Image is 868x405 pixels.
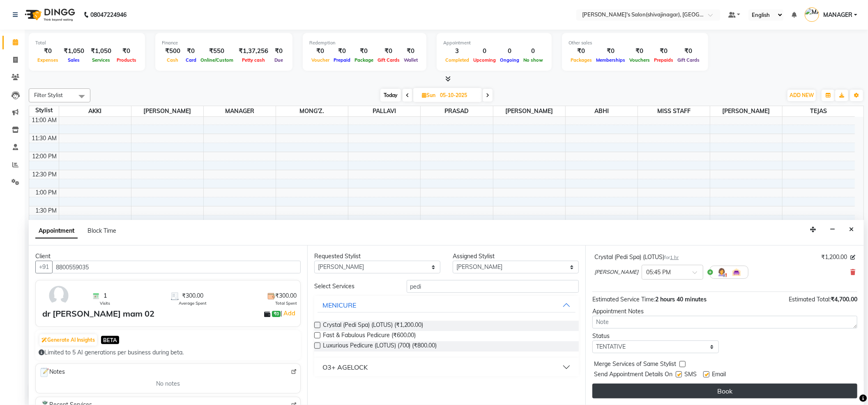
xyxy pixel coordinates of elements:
[521,57,545,63] span: No show
[35,224,78,238] span: Appointment
[627,57,652,63] span: Vouchers
[594,370,672,380] span: Send Appointment Details On
[314,252,440,261] div: Requested Stylist
[732,267,741,277] img: Interior.png
[592,296,655,303] span: Estimated Service Time:
[675,46,702,56] div: ₹0
[87,227,116,234] span: Block Time
[42,308,154,320] div: dr [PERSON_NAME] mam 02
[184,46,198,56] div: ₹0
[30,116,59,125] div: 11:00 AM
[323,331,416,341] span: Fast & Fabulous Pedicure (₹600.00)
[309,57,332,63] span: Voucher
[66,57,82,63] span: Sales
[717,267,727,277] img: Hairdresser.png
[638,106,710,116] span: MISS STAFF
[318,298,576,312] button: MENICURE
[165,57,181,63] span: Cash
[569,46,594,56] div: ₹0
[198,57,235,63] span: Online/Custom
[281,308,297,318] span: |
[204,106,276,116] span: MANAGER
[323,321,424,331] span: Crystal (Pedi Spa) (LOTUS) (₹1,200.00)
[332,46,352,56] div: ₹0
[162,39,286,46] div: Finance
[498,46,521,56] div: 0
[594,46,627,56] div: ₹0
[380,89,401,102] span: Today
[309,46,332,56] div: ₹0
[710,106,782,116] span: [PERSON_NAME]
[664,255,679,260] small: for
[332,57,352,63] span: Prepaid
[35,39,138,46] div: Total
[789,296,831,303] span: Estimated Total:
[594,268,638,276] span: [PERSON_NAME]
[684,370,697,380] span: SMS
[594,253,679,262] div: Crystal (Pedi Spa) (LOTUS)
[443,46,471,56] div: 3
[39,367,65,378] span: Notes
[594,57,627,63] span: Memberships
[675,57,702,63] span: Gift Cards
[323,341,437,352] span: Luxurious Pedicure (LOTUS) (700) (₹800.00)
[850,255,855,260] i: Edit price
[34,206,59,215] div: 1:30 PM
[566,106,638,116] span: ABHI
[282,308,297,318] a: Add
[453,252,579,261] div: Assigned Stylist
[276,106,348,116] span: MONG'Z.
[101,336,119,344] span: BETA
[90,57,112,63] span: Services
[402,46,420,56] div: ₹0
[309,39,420,46] div: Redemption
[235,46,272,56] div: ₹1,37,256
[443,39,545,46] div: Appointment
[179,300,207,306] span: Average Spent
[655,296,707,303] span: 2 hours 40 minutes
[845,223,857,236] button: Close
[29,106,59,115] div: Stylist
[594,360,676,370] span: Merge Services of Same Stylist
[348,106,420,116] span: PALLAVI
[592,384,857,398] button: Book
[35,252,301,261] div: Client
[627,46,652,56] div: ₹0
[35,46,60,56] div: ₹0
[31,170,59,179] div: 12:30 PM
[34,188,59,197] div: 1:00 PM
[272,57,285,63] span: Due
[471,46,498,56] div: 0
[100,300,110,306] span: Visits
[352,46,375,56] div: ₹0
[471,57,498,63] span: Upcoming
[90,3,127,26] b: 08047224946
[31,152,59,161] div: 12:00 PM
[787,90,816,101] button: ADD NEW
[443,57,471,63] span: Completed
[184,57,198,63] span: Card
[569,39,702,46] div: Other sales
[182,292,203,300] span: ₹300.00
[35,57,60,63] span: Expenses
[322,362,368,372] div: O3+ AGELOCK
[240,57,267,63] span: Petty cash
[87,46,115,56] div: ₹1,050
[352,57,375,63] span: Package
[35,261,53,273] button: +91
[198,46,235,56] div: ₹550
[805,7,819,22] img: MANAGER
[272,46,286,56] div: ₹0
[47,284,71,308] img: avatar
[39,348,297,357] div: Limited to 5 AI generations per business during beta.
[407,280,579,293] input: Search by service name
[375,46,402,56] div: ₹0
[498,57,521,63] span: Ongoing
[272,311,281,317] span: ₹0
[52,261,301,273] input: Search by Name/Mobile/Email/Code
[592,332,718,340] div: Status
[115,46,138,56] div: ₹0
[652,57,675,63] span: Prepaids
[322,300,356,310] div: MENICURE
[131,106,203,116] span: [PERSON_NAME]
